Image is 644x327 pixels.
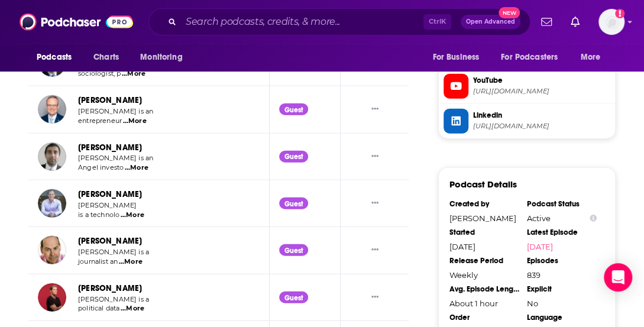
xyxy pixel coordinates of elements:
span: Monitoring [140,49,182,66]
button: Open AdvancedNew [461,15,520,29]
h3: Podcast Details [449,179,517,190]
button: open menu [493,46,575,69]
div: [DATE] [449,242,519,251]
div: No [527,299,597,308]
button: Show More Button [367,244,383,257]
span: [PERSON_NAME] is a [78,248,149,256]
button: open menu [28,46,87,69]
span: ...More [119,257,143,267]
a: Show notifications dropdown [566,12,584,32]
span: Podcasts [37,49,72,66]
div: Guest [279,244,308,256]
span: [PERSON_NAME] is a [78,295,149,303]
div: Language [527,313,597,322]
span: ...More [125,163,148,173]
button: Show profile menu [598,9,624,35]
img: Podchaser - Follow, Share and Rate Podcasts [20,11,133,33]
div: Guest [279,292,308,303]
span: entrepreneur [78,116,122,125]
button: open menu [132,46,198,69]
input: Search podcasts, credits, & more... [181,12,423,31]
span: sociologist, p [78,69,121,77]
img: Rory Cellan-Jones [38,236,66,264]
span: ...More [122,69,145,79]
img: David Shor [38,283,66,312]
div: Release Period [449,256,519,266]
span: Open Advanced [466,19,515,25]
div: 839 [527,270,597,280]
a: Charts [86,46,126,69]
button: Show More Button [367,103,383,116]
span: Linkedin [473,110,610,121]
a: [PERSON_NAME] [78,95,142,105]
div: Guest [279,151,308,163]
img: User Profile [598,9,624,35]
span: [PERSON_NAME] is an [78,154,153,162]
div: Explicit [527,284,597,294]
div: Open Intercom Messenger [604,263,632,292]
span: More [581,49,601,66]
div: Guest [279,198,308,209]
span: Angel investo [78,163,124,171]
a: Linkedin[URL][DOMAIN_NAME] [444,109,610,134]
a: [PERSON_NAME] [78,143,142,153]
span: ...More [121,211,144,220]
span: ...More [123,116,147,126]
div: Guest [279,103,308,115]
span: [PERSON_NAME] is an [78,107,153,115]
div: Active [527,213,597,223]
div: Weekly [449,270,519,280]
a: YouTube[URL][DOMAIN_NAME] [444,74,610,99]
span: New [499,7,520,18]
div: [PERSON_NAME] [449,213,519,223]
a: [PERSON_NAME] [78,283,142,293]
button: Show More Button [367,291,383,303]
svg: Add a profile image [615,9,624,18]
img: Mance Harmon [38,95,66,124]
img: Jamie Metzl [38,189,66,218]
a: [PERSON_NAME] [78,236,142,246]
button: Show More Button [367,198,383,210]
span: political data [78,304,119,312]
a: Show notifications dropdown [536,12,556,32]
div: Podcast Status [527,199,597,209]
button: Show More Button [367,150,383,163]
div: Created by [449,199,519,209]
span: https://www.linkedin.com/company/hiddenforcespod [473,122,610,131]
div: Search podcasts, credits, & more... [148,8,530,35]
span: For Podcasters [501,49,558,66]
button: open menu [572,46,616,69]
div: About 1 hour [449,299,519,308]
span: YouTube [473,75,610,86]
button: Show Info [590,214,597,223]
span: [PERSON_NAME] [78,201,137,209]
div: Order [449,313,519,322]
div: Episodes [527,256,597,266]
span: ...More [121,304,144,313]
span: Ctrl K [423,14,451,30]
a: [PERSON_NAME] [78,189,142,199]
span: is a technolo [78,211,119,219]
div: Latest Episode [527,228,597,237]
span: journalist an [78,257,118,266]
div: Started [449,228,519,237]
span: Logged in as YiyanWang [598,9,624,35]
img: Balaji Srinivasan [38,143,66,171]
button: open menu [424,46,494,69]
span: https://www.youtube.com/@HiddenForces [473,87,610,96]
a: [DATE] [527,242,597,251]
div: Avg. Episode Length [449,284,519,294]
span: For Business [432,49,479,66]
span: Charts [93,49,119,66]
